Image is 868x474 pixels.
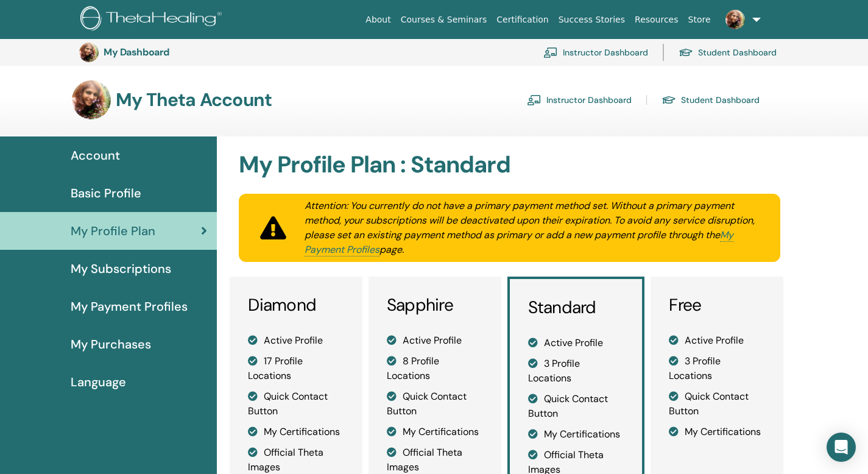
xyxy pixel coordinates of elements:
a: Resources [630,9,683,31]
li: My Certifications [248,425,344,439]
li: Active Profile [528,336,624,350]
span: Basic Profile [71,184,141,202]
h3: My Theta Account [116,89,272,111]
a: My Payment Profiles [305,228,733,256]
span: Account [71,146,120,164]
li: My Certifications [387,425,483,439]
span: My Payment Profiles [71,297,188,316]
a: Success Stories [554,9,630,31]
a: Courses & Seminars [396,9,492,31]
h3: Free [669,295,765,316]
img: default.jpg [725,10,745,29]
li: 3 Profile Locations [528,356,624,386]
li: Quick Contact Button [669,389,765,419]
span: My Subscriptions [71,260,171,278]
a: Instructor Dashboard [527,90,632,110]
h3: Sapphire [387,295,483,316]
img: graduation-cap.svg [662,95,676,105]
li: Active Profile [248,333,344,348]
img: logo.png [80,6,226,34]
img: default.jpg [72,80,111,119]
img: chalkboard-teacher.svg [543,47,558,58]
li: Quick Contact Button [248,389,344,419]
img: chalkboard-teacher.svg [527,94,542,105]
li: 3 Profile Locations [669,354,765,383]
span: My Purchases [71,335,151,353]
li: 17 Profile Locations [248,354,344,383]
div: Attention: You currently do not have a primary payment method set. Without a primary payment meth... [290,199,773,257]
a: Store [683,9,716,31]
li: My Certifications [669,425,765,439]
li: Quick Contact Button [387,389,483,419]
a: Student Dashboard [679,39,777,66]
h3: Diamond [248,295,344,316]
a: Student Dashboard [662,90,760,110]
a: About [361,9,395,31]
li: My Certifications [528,427,624,442]
li: Quick Contact Button [528,392,624,421]
a: Instructor Dashboard [543,39,648,66]
a: Certification [492,9,553,31]
div: Open Intercom Messenger [827,433,856,462]
h2: My Profile Plan : Standard [239,151,780,179]
li: 8 Profile Locations [387,354,483,383]
li: Active Profile [669,333,765,348]
h3: Standard [528,297,624,318]
span: My Profile Plan [71,222,155,240]
img: default.jpg [79,43,99,62]
img: graduation-cap.svg [679,48,693,58]
h3: My Dashboard [104,46,225,58]
li: Active Profile [387,333,483,348]
span: Language [71,373,126,391]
